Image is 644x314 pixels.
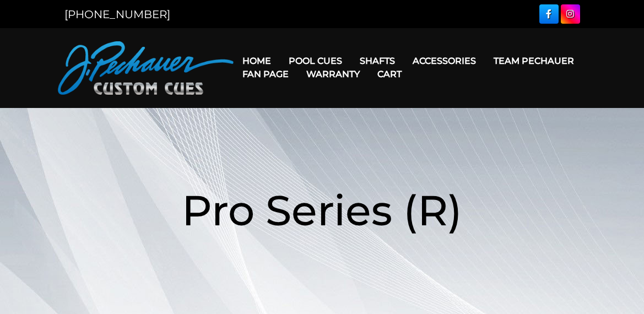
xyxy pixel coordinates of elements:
[182,185,462,236] span: Pro Series (R)
[297,60,369,88] a: Warranty
[485,47,583,75] a: Team Pechauer
[280,47,351,75] a: Pool Cues
[58,41,234,95] img: Pechauer Custom Cues
[234,47,280,75] a: Home
[404,47,485,75] a: Accessories
[234,60,297,88] a: Fan Page
[351,47,404,75] a: Shafts
[64,8,170,21] a: [PHONE_NUMBER]
[369,60,410,88] a: Cart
